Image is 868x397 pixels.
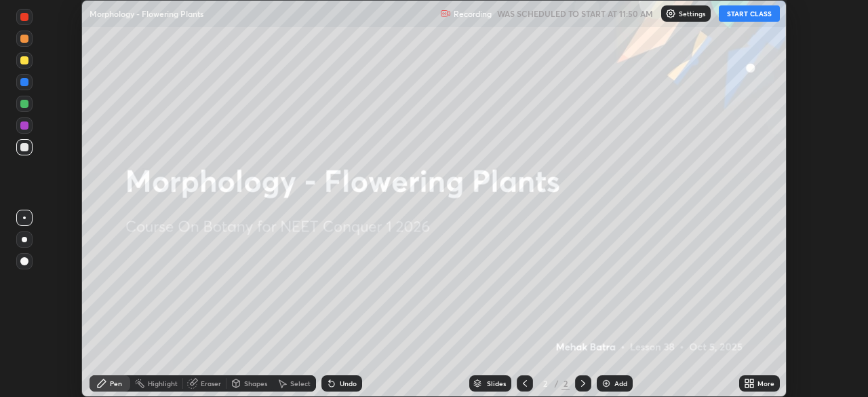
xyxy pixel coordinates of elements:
div: Shapes [244,380,267,387]
p: Settings [679,10,705,17]
div: Highlight [148,380,178,387]
p: Morphology - Flowering Plants [90,8,203,19]
div: Eraser [201,380,221,387]
div: 2 [538,379,552,387]
div: 2 [561,377,570,390]
img: add-slide-button [601,378,612,389]
button: START CLASS [719,5,780,22]
div: More [757,380,774,387]
p: Recording [454,9,492,19]
div: Add [614,380,627,387]
img: class-settings-icons [665,8,676,19]
div: Slides [487,380,506,387]
div: Pen [110,380,122,387]
img: recording.375f2c34.svg [440,8,451,19]
div: / [555,379,559,387]
div: Select [290,380,311,387]
h5: WAS SCHEDULED TO START AT 11:50 AM [497,7,653,20]
div: Undo [340,380,357,387]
